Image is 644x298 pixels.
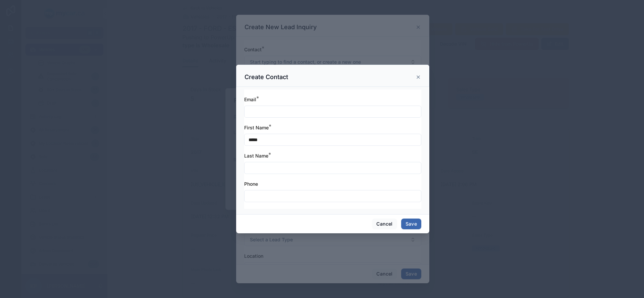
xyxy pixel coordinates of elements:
span: Last Name [244,153,268,159]
span: Email [244,97,256,102]
button: Cancel [372,219,397,229]
h3: Create Contact [245,73,288,81]
button: Save [401,219,421,229]
span: Phone [244,181,258,187]
span: First Name [244,125,269,130]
